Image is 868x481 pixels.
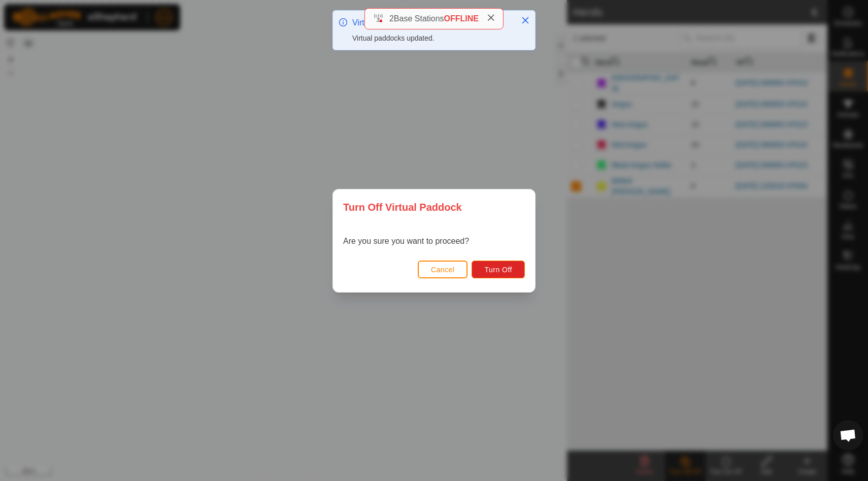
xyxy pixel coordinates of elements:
button: Close [518,13,532,27]
span: Cancel [431,266,455,274]
div: Open chat [833,420,863,451]
div: Virtual paddocks updated. [352,33,511,44]
span: Turn Off Virtual Paddock [343,200,462,215]
span: Base Stations [394,14,444,23]
span: Turn Off [484,266,512,274]
span: 2 [389,14,394,23]
button: Cancel [418,261,468,278]
button: Turn Off [472,261,525,278]
div: Virtual Paddocks [352,17,511,29]
span: OFFLINE [444,14,479,23]
p: Are you sure you want to proceed? [343,235,469,247]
